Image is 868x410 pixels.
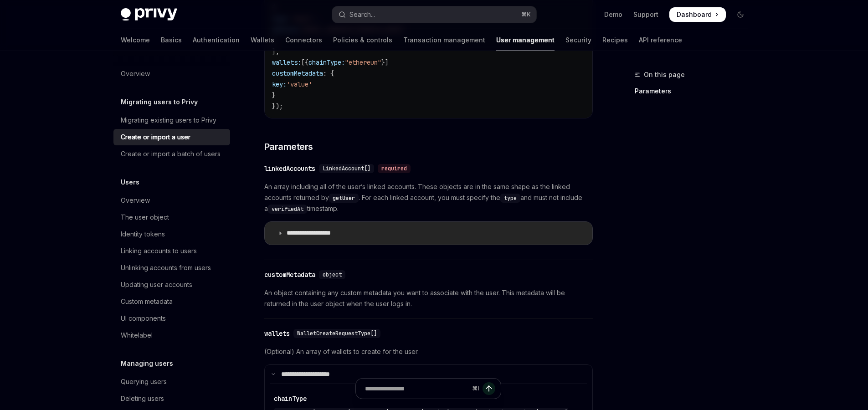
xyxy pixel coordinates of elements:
a: Querying users [113,374,230,390]
div: wallets [264,329,290,338]
a: Parameters [635,84,755,98]
a: Security [565,29,591,51]
span: Parameters [264,140,313,153]
a: Support [633,10,658,19]
h5: Managing users [121,358,173,369]
div: Querying users [121,376,167,387]
div: Overview [121,68,150,79]
a: Create or import a batch of users [113,146,230,162]
div: Identity tokens [121,229,165,240]
a: Custom metadata [113,293,230,310]
a: Identity tokens [113,226,230,242]
img: dark logo [121,8,177,21]
div: linkedAccounts [264,164,315,173]
span: Dashboard [677,10,712,19]
a: Transaction management [403,29,485,51]
a: Overview [113,66,230,82]
a: getUser [329,194,359,201]
a: Whitelabel [113,327,230,343]
a: Recipes [602,29,628,51]
button: Open search [332,6,536,23]
a: Migrating existing users to Privy [113,112,230,128]
h5: Users [121,177,139,188]
div: Custom metadata [121,296,173,307]
a: Wallets [251,29,274,51]
div: customMetadata [264,270,315,279]
div: Linking accounts to users [121,246,197,256]
span: wallets: [272,58,301,67]
a: Overview [113,192,230,209]
code: verifiedAt [268,205,307,214]
span: } [272,91,276,99]
a: UI components [113,310,230,327]
span: customMetadata [272,69,323,77]
a: Dashboard [669,7,726,22]
a: Deleting users [113,390,230,407]
div: Updating user accounts [121,279,192,290]
span: (Optional) An array of wallets to create for the user. [264,346,593,357]
span: "ethereum" [345,58,381,67]
code: type [500,194,520,203]
span: chainType: [308,58,345,67]
div: Deleting users [121,393,164,404]
span: LinkedAccount[] [323,165,370,172]
a: Updating user accounts [113,277,230,293]
div: Migrating existing users to Privy [121,115,216,126]
span: key: [272,80,287,88]
span: 'value' [287,80,312,88]
span: ⌘ K [521,11,531,18]
span: }] [381,58,389,67]
div: Unlinking accounts from users [121,262,211,273]
a: Demo [604,10,622,19]
div: Overview [121,195,150,206]
div: Whitelabel [121,330,153,341]
a: User management [496,29,555,51]
span: object [323,271,342,278]
span: [{ [301,58,308,67]
h5: Migrating users to Privy [121,97,198,108]
span: WalletCreateRequestType[] [297,330,377,337]
button: Send message [483,382,495,395]
span: ], [272,47,279,56]
span: An array including all of the user’s linked accounts. These objects are in the same shape as the ... [264,181,593,214]
a: Authentication [193,29,240,51]
div: required [378,164,411,173]
a: Connectors [285,29,322,51]
input: Ask a question... [365,379,468,399]
div: UI components [121,313,166,324]
div: Create or import a batch of users [121,149,221,159]
a: Policies & controls [333,29,392,51]
code: getUser [329,194,359,203]
span: On this page [644,69,685,80]
span: : { [323,69,334,77]
a: Linking accounts to users [113,243,230,259]
a: Create or import a user [113,129,230,145]
a: API reference [639,29,682,51]
span: }); [272,102,283,110]
div: The user object [121,212,169,223]
div: Search... [349,9,375,20]
a: Welcome [121,29,150,51]
a: Basics [161,29,182,51]
span: An object containing any custom metadata you want to associate with the user. This metadata will ... [264,287,593,309]
button: Toggle dark mode [733,7,748,22]
a: Unlinking accounts from users [113,260,230,276]
a: The user object [113,209,230,225]
div: Create or import a user [121,132,190,143]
